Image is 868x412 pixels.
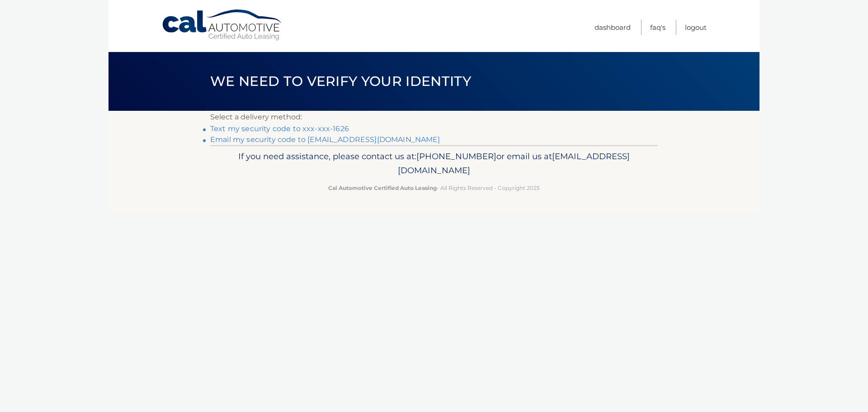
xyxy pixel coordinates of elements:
a: Text my security code to xxx-xxx-1626 [210,124,349,133]
a: FAQ's [650,20,665,35]
strong: Cal Automotive Certified Auto Leasing [328,185,437,191]
a: Cal Automotive [161,9,283,41]
p: - All Rights Reserved - Copyright 2025 [216,183,652,193]
a: Logout [685,20,707,35]
p: If you need assistance, please contact us at: or email us at [216,149,652,178]
a: Dashboard [594,20,631,35]
span: [PHONE_NUMBER] [416,151,496,161]
p: Select a delivery method: [210,111,658,123]
a: Email my security code to [EMAIL_ADDRESS][DOMAIN_NAME] [210,135,440,144]
span: We need to verify your identity [210,73,471,90]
